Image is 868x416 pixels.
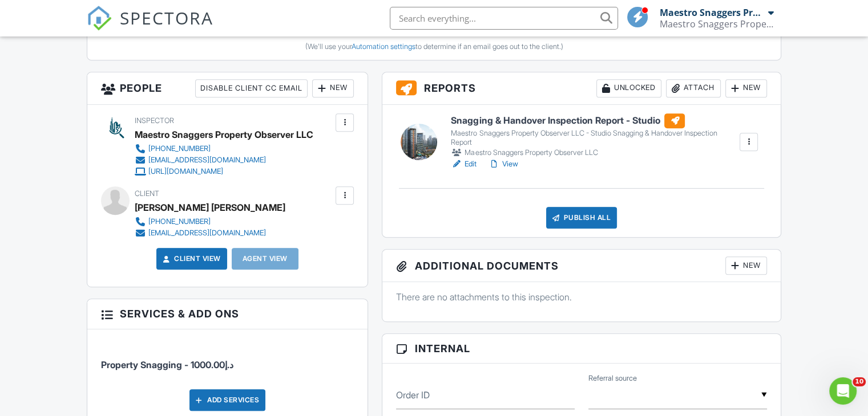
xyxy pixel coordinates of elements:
[853,377,866,386] span: 10
[101,338,354,380] li: Service: Property Snagging
[135,116,174,125] span: Inspector
[195,79,308,97] div: Disable Client CC Email
[451,158,477,170] a: Edit
[135,227,276,239] a: [EMAIL_ADDRESS][DOMAIN_NAME]
[725,256,767,275] div: New
[135,189,159,198] span: Client
[660,18,774,30] div: Maestro Snaggers Property Observer
[451,147,738,158] div: Maestro Snaggers Property Observer LLC
[135,199,285,216] div: [PERSON_NAME] [PERSON_NAME]
[312,79,354,97] div: New
[546,207,617,229] div: Publish All
[148,167,223,176] div: [URL][DOMAIN_NAME]
[96,42,772,51] div: (We'll use your to determine if an email goes out to the client.)
[135,143,304,154] a: [PHONE_NUMBER]
[351,42,415,51] a: Automation settings
[725,79,767,97] div: New
[135,216,276,227] a: [PHONE_NUMBER]
[87,15,213,39] a: SPECTORA
[148,144,211,153] div: [PHONE_NUMBER]
[660,7,765,18] div: Maestro Snaggers Property Observer LLC
[829,377,857,405] iframe: Intercom live chat
[596,79,661,97] div: Unlocked
[382,72,781,105] h3: Reports
[396,389,430,401] label: Order ID
[488,158,518,170] a: View
[160,253,221,264] a: Client View
[382,250,781,282] h3: Additional Documents
[87,72,368,105] h3: People
[135,154,304,166] a: [EMAIL_ADDRESS][DOMAIN_NAME]
[451,113,738,128] h6: Snagging & Handover Inspection Report - Studio
[87,299,368,329] h3: Services & Add ons
[87,6,112,31] img: The Best Home Inspection Software - Spectora
[396,291,767,303] p: There are no attachments to this inspection.
[390,7,618,30] input: Search everything...
[451,113,738,159] a: Snagging & Handover Inspection Report - Studio Maestro Snaggers Property Observer LLC - Studio Sn...
[588,373,637,384] label: Referral source
[148,156,266,165] div: [EMAIL_ADDRESS][DOMAIN_NAME]
[135,166,304,177] a: [URL][DOMAIN_NAME]
[451,129,738,147] div: Maestro Snaggers Property Observer LLC - Studio Snagging & Handover Inspection Report
[148,217,211,226] div: [PHONE_NUMBER]
[148,229,266,238] div: [EMAIL_ADDRESS][DOMAIN_NAME]
[120,6,213,30] span: SPECTORA
[189,389,265,411] div: Add Services
[135,126,313,143] div: Maestro Snaggers Property Observer LLC
[382,334,781,364] h3: Internal
[666,79,721,97] div: Attach
[101,359,233,370] span: Property Snagging - د.إ1000.00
